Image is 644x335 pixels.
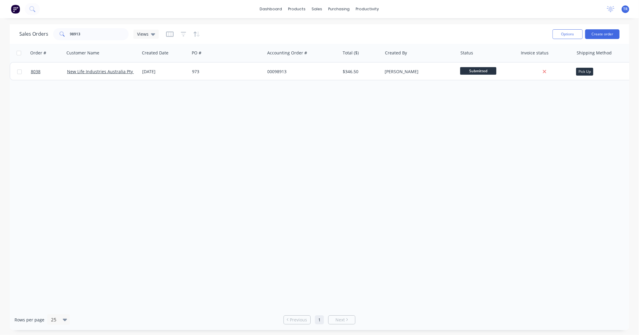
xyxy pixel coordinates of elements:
span: Next [335,317,345,323]
a: Previous page [284,317,310,323]
div: Accounting Order # [267,50,307,56]
div: [DATE] [142,69,187,75]
img: Factory [11,5,20,14]
div: Customer Name [66,50,99,56]
h1: Sales Orders [19,31,48,37]
div: Order # [30,50,46,56]
div: Shipping Method [577,50,612,56]
div: Invoice status [521,50,549,56]
input: Search... [70,28,129,40]
div: Total ($) [343,50,359,56]
a: Next page [328,317,355,323]
span: 8038 [31,69,40,75]
div: $346.50 [343,69,378,75]
button: Create order [585,29,620,39]
div: Status [460,50,473,56]
div: productivity [353,5,382,14]
span: TR [623,6,628,12]
div: Created By [385,50,407,56]
a: 8038 [31,63,67,81]
ul: Pagination [281,315,358,324]
div: PO # [192,50,201,56]
div: [PERSON_NAME] [385,69,452,75]
span: Previous [290,317,307,323]
div: Pick Up [576,68,593,76]
span: Submitted [460,67,496,75]
a: dashboard [257,5,285,14]
div: purchasing [325,5,353,14]
div: 00098913 [268,69,335,75]
div: products [285,5,309,14]
div: 973 [192,69,259,75]
div: Created Date [142,50,168,56]
button: Options [553,29,583,39]
div: sales [309,5,325,14]
span: Views [137,31,149,37]
a: New Life Industries Australia Pty Ltd [67,69,140,74]
span: Rows per page [14,317,44,323]
a: Page 1 is your current page [315,315,324,324]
